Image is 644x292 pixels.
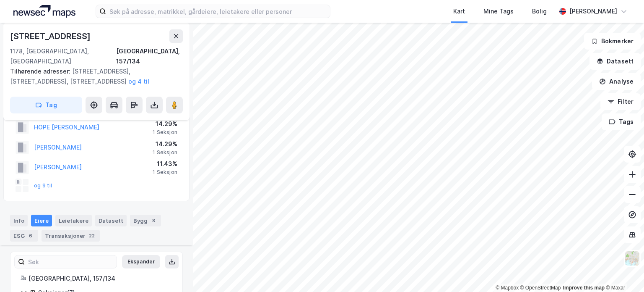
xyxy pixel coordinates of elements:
[55,215,92,226] div: Leietakere
[153,139,177,149] div: 14.29%
[29,274,172,284] div: [GEOGRAPHIC_DATA], 157/134
[149,216,158,225] div: 8
[87,231,96,240] div: 22
[10,66,176,87] div: [STREET_ADDRESS], [STREET_ADDRESS], [STREET_ADDRESS]
[42,230,100,242] div: Transaksjoner
[13,5,75,18] img: logo.a4113a55bc3d86da70a041830d287a7e.svg
[600,93,641,110] button: Filter
[153,119,177,129] div: 14.29%
[10,97,82,113] button: Tag
[122,255,160,268] button: Ekspander
[563,285,605,291] a: Improve this map
[10,215,28,226] div: Info
[10,29,92,43] div: [STREET_ADDRESS]
[10,68,72,75] span: Tilhørende adresser:
[483,6,514,16] div: Mine Tags
[95,215,127,226] div: Datasett
[106,5,330,18] input: Søk på adresse, matrikkel, gårdeiere, leietakere eller personer
[569,6,617,16] div: [PERSON_NAME]
[592,73,641,90] button: Analyse
[520,285,561,291] a: OpenStreetMap
[624,250,640,266] img: Z
[532,6,547,16] div: Bolig
[31,215,52,226] div: Eiere
[496,285,519,291] a: Mapbox
[602,252,644,292] iframe: Chat Widget
[116,46,183,66] div: [GEOGRAPHIC_DATA], 157/134
[10,46,116,66] div: 1178, [GEOGRAPHIC_DATA], [GEOGRAPHIC_DATA]
[26,231,35,240] div: 6
[153,159,177,169] div: 11.43%
[453,6,465,16] div: Kart
[10,230,38,242] div: ESG
[602,113,641,130] button: Tags
[602,252,644,292] div: Kontrollprogram for chat
[153,169,177,176] div: 1 Seksjon
[25,255,117,268] input: Søk
[584,33,641,50] button: Bokmerker
[130,215,161,226] div: Bygg
[153,129,177,136] div: 1 Seksjon
[153,149,177,156] div: 1 Seksjon
[589,53,641,70] button: Datasett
